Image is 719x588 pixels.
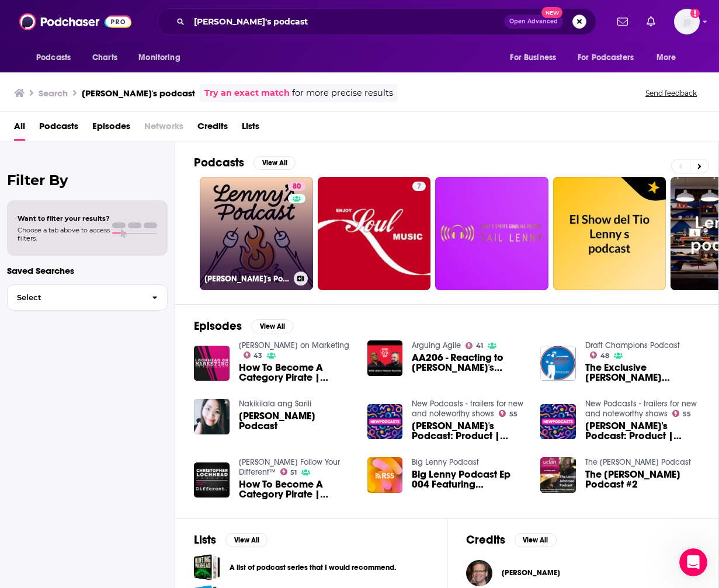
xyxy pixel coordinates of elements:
a: 7 [412,182,426,191]
a: Lenny's Podcast: Product | Growth | Career [585,421,700,441]
button: Open AdvancedNew [504,15,563,29]
a: Credits [197,117,228,141]
a: Podcasts [39,117,78,141]
a: A list of podcast series that I would recommend. [194,554,220,580]
span: The [PERSON_NAME] Podcast #2 [585,469,700,489]
span: More [657,50,676,66]
a: PodcastsView All [194,155,296,170]
span: Select [8,294,143,301]
a: New Podcasts - trailers for new and noteworthy shows [585,399,697,419]
span: For Podcasters [578,50,634,66]
a: Try an exact match [204,86,290,100]
img: Podchaser - Follow, Share and Rate Podcasts [19,11,131,33]
a: Lists [242,117,259,141]
p: Saved Searches [7,265,168,276]
img: Lenny Marcus [466,560,492,586]
a: The Lenny Johnrose Podcast [585,457,691,467]
a: CreditsView All [466,533,557,547]
span: Logged in as patrickdmanning [674,9,700,34]
a: Episodes [92,117,130,141]
button: open menu [28,47,86,69]
button: open menu [648,47,691,69]
a: How To Become A Category Pirate | Christopher Lochhead on Lenny's Podcast with Lenny Rachitsky [194,346,230,381]
img: How To Become A Category Pirate | Christopher Lochhead on Lenny’s Podcast with Lenny Rachitsky [194,462,230,498]
a: Draft Champions Podcast [585,340,680,350]
a: Show notifications dropdown [613,12,633,32]
h3: [PERSON_NAME]'s podcast [82,88,195,99]
span: 7 [417,181,421,193]
button: open menu [130,47,195,69]
a: Lenny Podcast [239,411,353,431]
div: Search podcasts, credits, & more... [157,8,596,35]
img: AA206 - Reacting to Lenny's Podcast with Melissa Perri on Agile, Scrum, and SAFe [367,340,403,376]
a: Show notifications dropdown [642,12,660,32]
button: View All [253,156,296,170]
a: Arguing Agile [412,340,461,350]
span: Want to filter your results? [18,214,110,222]
a: 43 [244,352,263,359]
span: Big Lenny Podcast Ep 004 Featuring [PERSON_NAME], [PERSON_NAME], & @iamBigRob from TeamPrepStarz [412,469,526,489]
span: Networks [144,117,183,141]
a: AA206 - Reacting to Lenny's Podcast with Melissa Perri on Agile, Scrum, and SAFe [412,353,526,373]
h3: Search [39,88,68,99]
h3: [PERSON_NAME]'s Podcast: Product | Career | Growth [204,274,289,284]
a: Lenny's Podcast: Product | Growth | Career [412,421,526,441]
button: open menu [502,47,571,69]
a: Charts [85,47,124,69]
a: The Exclusive Lenny Melnick Podcast (@LennyMelnick) [585,363,700,382]
span: For Business [510,50,556,66]
a: All [14,117,25,141]
a: EpisodesView All [194,319,293,333]
input: Search podcasts, credits, & more... [189,12,504,31]
h2: Filter By [7,172,168,189]
button: View All [251,319,293,333]
button: Send feedback [642,88,700,98]
a: 48 [590,352,609,359]
span: Open Advanced [509,19,558,25]
iframe: Intercom live chat [679,548,707,576]
button: View All [515,533,557,547]
span: 41 [476,343,483,349]
span: [PERSON_NAME] [502,568,560,577]
a: Big Lenny Podcast Ep 004 Featuring Ameen Alai, Robzilla, & @iamBigRob from TeamPrepStarz [412,469,526,489]
h2: Episodes [194,319,242,333]
button: open menu [570,47,651,69]
a: A list of podcast series that I would recommend. [230,561,396,574]
h2: Credits [466,533,505,547]
svg: Add a profile image [690,9,700,18]
img: Big Lenny Podcast Ep 004 Featuring Ameen Alai, Robzilla, & @iamBigRob from TeamPrepStarz [367,457,403,493]
a: 55 [672,410,691,417]
span: Charts [92,50,117,66]
a: How To Become A Category Pirate | Christopher Lochhead on Lenny's Podcast with Lenny Rachitsky [239,363,353,382]
a: ListsView All [194,533,268,547]
a: Lochhead on Marketing [239,340,349,350]
a: 41 [466,342,483,349]
img: The Lenny Johnrose Podcast #2 [540,457,576,493]
a: Nakikilala ang Sarili [239,399,311,409]
img: The Exclusive Lenny Melnick Podcast (@LennyMelnick) [540,346,576,381]
a: New Podcasts - trailers for new and noteworthy shows [412,399,523,419]
span: 80 [293,181,301,193]
a: Lenny's Podcast: Product | Growth | Career [367,404,403,440]
a: Lenny Marcus [502,568,560,577]
a: 7 [318,177,431,290]
a: 51 [280,468,297,475]
span: [PERSON_NAME]'s Podcast: Product | Growth | Career [585,421,700,441]
a: How To Become A Category Pirate | Christopher Lochhead on Lenny’s Podcast with Lenny Rachitsky [239,479,353,499]
span: Monitoring [138,50,180,66]
img: Lenny Podcast [194,399,230,434]
span: New [541,7,562,18]
a: Lenny's Podcast: Product | Growth | Career [540,404,576,440]
span: Choose a tab above to access filters. [18,226,110,242]
span: How To Become A Category Pirate | [PERSON_NAME] on [PERSON_NAME]’s Podcast with [PERSON_NAME] [239,479,353,499]
a: 80[PERSON_NAME]'s Podcast: Product | Career | Growth [200,177,313,290]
